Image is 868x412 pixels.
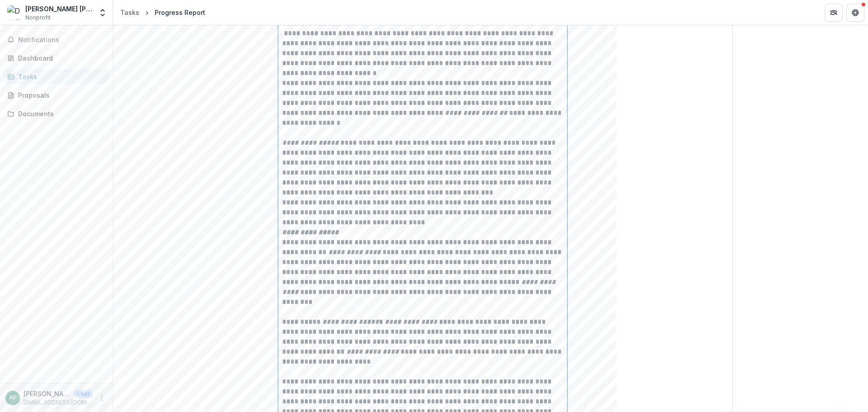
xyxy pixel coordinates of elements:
nav: breadcrumb [117,6,209,19]
div: Proposals [18,90,102,100]
div: Tasks [18,72,102,81]
div: [PERSON_NAME] [PERSON_NAME] Foundaton [25,4,93,14]
div: Documents [18,109,102,118]
p: [EMAIL_ADDRESS][DOMAIN_NAME] [24,398,93,407]
button: Notifications [4,33,109,47]
button: Open entity switcher [96,4,109,22]
div: Amy Pierce [9,395,17,401]
a: Tasks [4,69,109,84]
button: More [96,393,107,403]
span: Nonprofit [25,14,51,22]
a: Proposals [4,88,109,103]
a: Documents [4,106,109,121]
div: Tasks [120,8,139,17]
div: Dashboard [18,53,102,63]
span: Notifications [18,36,105,44]
p: [PERSON_NAME] [24,389,71,398]
a: Dashboard [4,51,109,66]
button: Get Help [846,4,864,22]
img: Deette Holden Cummer Foundaton [7,5,22,20]
button: Partners [825,4,843,22]
a: Tasks [117,6,143,19]
div: Progress Report [155,8,205,17]
p: User [74,390,93,398]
